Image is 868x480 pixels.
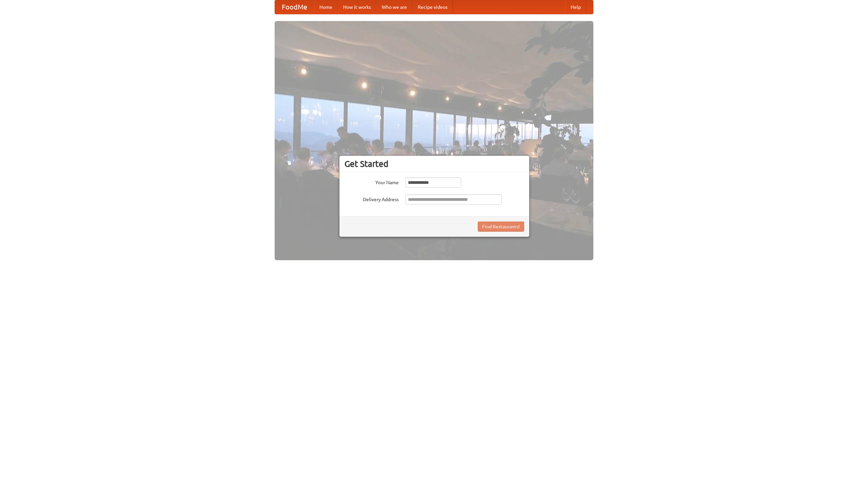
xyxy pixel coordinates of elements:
a: Help [565,0,586,14]
h3: Get Started [344,159,524,169]
a: FoodMe [275,0,314,14]
label: Your Name [344,177,399,186]
label: Delivery Address [344,194,399,203]
a: Who we are [376,0,412,14]
button: Find Restaurants! [478,222,524,232]
a: Home [314,0,338,14]
a: Recipe videos [412,0,453,14]
a: How it works [338,0,376,14]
